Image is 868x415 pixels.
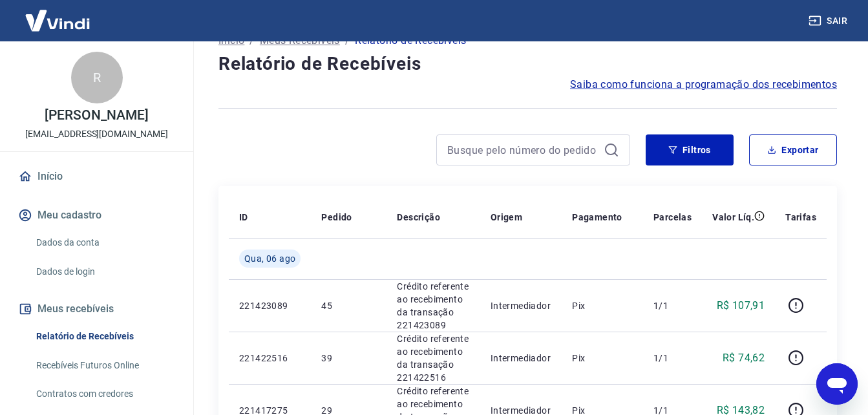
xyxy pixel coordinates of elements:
p: 1/1 [653,299,692,312]
p: Pix [572,299,633,312]
p: Origem [491,211,522,224]
h4: Relatório de Recebíveis [218,51,837,77]
p: Crédito referente ao recebimento da transação 221423089 [397,280,469,332]
a: Dados de login [31,259,178,285]
p: Intermediador [491,352,551,365]
p: 221422516 [239,352,301,365]
button: Sair [806,9,852,33]
button: Exportar [749,134,837,165]
p: Parcelas [653,211,692,224]
a: Recebíveis Futuros Online [31,352,178,379]
button: Meus recebíveis [16,295,178,323]
img: Vindi [16,1,100,40]
p: Pix [572,352,633,365]
p: Valor Líq. [712,211,754,224]
button: Filtros [646,134,734,165]
p: Intermediador [491,299,551,312]
p: Crédito referente ao recebimento da transação 221422516 [397,332,469,384]
a: Início [16,162,178,191]
a: Dados da conta [31,229,178,256]
p: Descrição [397,211,440,224]
p: [PERSON_NAME] [45,109,148,122]
p: R$ 74,62 [723,350,765,366]
p: Pagamento [572,211,622,224]
p: [EMAIL_ADDRESS][DOMAIN_NAME] [25,127,168,141]
iframe: Botão para abrir a janela de mensagens [816,363,858,405]
div: R [71,52,123,103]
p: 45 [321,299,376,312]
p: ID [239,211,248,224]
p: R$ 107,91 [717,298,765,314]
p: 221423089 [239,299,301,312]
button: Meu cadastro [16,201,178,229]
p: Pedido [321,211,352,224]
p: 1/1 [653,352,692,365]
a: Saiba como funciona a programação dos recebimentos [570,77,837,92]
p: Tarifas [785,211,816,224]
a: Contratos com credores [31,381,178,407]
span: Qua, 06 ago [244,252,295,265]
p: 39 [321,352,376,365]
input: Busque pelo número do pedido [447,140,598,160]
a: Relatório de Recebíveis [31,323,178,350]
